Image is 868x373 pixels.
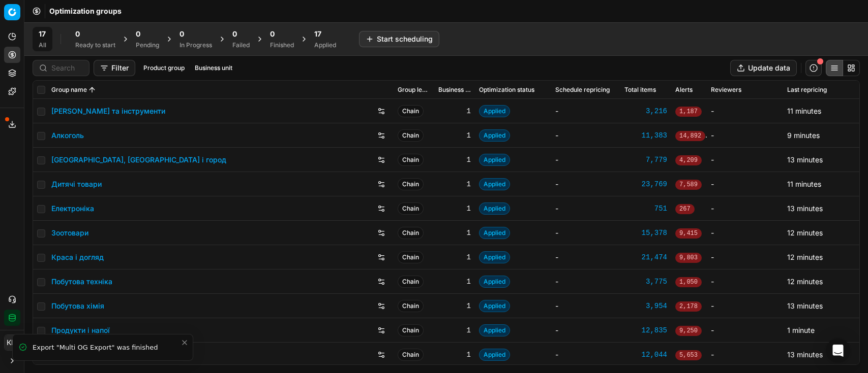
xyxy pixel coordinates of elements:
[707,196,783,221] td: -
[787,228,823,237] span: 12 minutes
[479,227,510,239] span: Applied
[787,107,821,115] span: 11 minutes
[624,277,667,287] a: 3,775
[551,221,620,245] td: -
[438,301,471,311] div: 1
[787,253,823,261] span: 12 minutes
[232,41,250,49] div: Failed
[624,228,667,238] a: 15,378
[675,131,705,141] span: 14,892
[624,106,667,116] a: 3,216
[398,324,424,336] span: Chain
[624,130,667,141] a: 11,383
[551,172,620,196] td: -
[51,63,83,73] input: Search
[51,325,110,335] a: Продукти і напої
[398,349,424,361] span: Chain
[398,105,424,117] span: Chain
[438,155,471,165] div: 1
[39,41,46,49] div: All
[675,301,702,312] span: 2,178
[314,29,321,39] span: 17
[551,196,620,221] td: -
[479,178,510,190] span: Applied
[94,60,135,76] button: Filter
[707,294,783,318] td: -
[51,301,104,311] a: Побутова хімія
[707,148,783,172] td: -
[51,204,94,214] a: Електроніка
[551,148,620,172] td: -
[707,172,783,196] td: -
[707,123,783,148] td: -
[479,251,510,263] span: Applied
[438,277,471,287] div: 1
[551,123,620,148] td: -
[675,277,702,287] span: 1,050
[707,221,783,245] td: -
[787,131,820,140] span: 9 minutes
[4,334,20,351] button: КM
[51,106,165,116] a: [PERSON_NAME] та інструменти
[178,336,191,349] button: Close toast
[624,155,667,165] a: 7,779
[675,350,702,360] span: 5,653
[551,343,620,367] td: -
[359,31,439,47] button: Start scheduling
[179,41,212,49] div: In Progress
[624,301,667,311] a: 3,954
[398,251,424,263] span: Chain
[624,350,667,360] a: 12,044
[551,245,620,269] td: -
[624,325,667,335] a: 12,835
[51,130,84,141] a: Алкоголь
[707,318,783,343] td: -
[398,154,424,166] span: Chain
[551,99,620,123] td: -
[787,155,823,164] span: 13 minutes
[624,252,667,262] div: 21,474
[136,41,159,49] div: Pending
[270,29,275,39] span: 0
[398,178,424,190] span: Chain
[398,86,430,94] span: Group level
[270,41,294,49] div: Finished
[675,180,702,190] span: 7,589
[51,86,87,94] span: Group name
[675,253,702,263] span: 9,803
[438,252,471,262] div: 1
[51,252,104,262] a: Краса і догляд
[75,29,80,39] span: 0
[179,29,184,39] span: 0
[479,154,510,166] span: Applied
[398,129,424,142] span: Chain
[787,180,821,188] span: 11 minutes
[49,6,122,16] nav: breadcrumb
[707,99,783,123] td: -
[479,105,510,117] span: Applied
[826,338,850,363] div: Open Intercom Messenger
[675,107,702,117] span: 1,187
[675,204,695,214] span: 267
[314,41,336,49] div: Applied
[555,86,610,94] span: Schedule repricing
[707,343,783,367] td: -
[479,300,510,312] span: Applied
[730,60,797,76] button: Update data
[438,106,471,116] div: 1
[479,202,510,215] span: Applied
[479,276,510,288] span: Applied
[479,324,510,336] span: Applied
[438,204,471,214] div: 1
[624,204,667,214] a: 751
[675,326,702,336] span: 9,250
[75,41,115,49] div: Ready to start
[39,29,46,39] span: 17
[49,6,122,16] span: Optimization groups
[33,343,181,353] div: Export "Multi OG Export" was finished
